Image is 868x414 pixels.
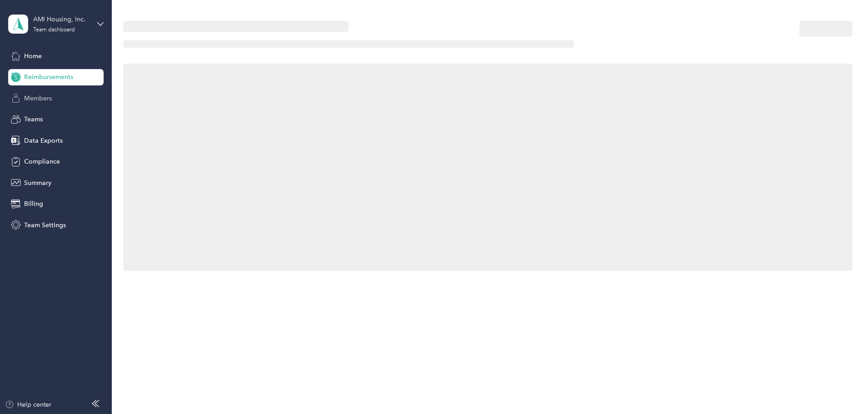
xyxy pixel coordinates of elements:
[33,15,90,24] div: AMI Housing, Inc.
[24,51,42,61] span: Home
[817,363,868,414] iframe: Everlance-gr Chat Button Frame
[33,27,75,33] div: Team dashboard
[24,157,60,166] span: Compliance
[24,178,51,188] span: Summary
[5,400,51,409] button: Help center
[24,72,73,82] span: Reimbursements
[24,115,43,124] span: Teams
[24,94,52,103] span: Members
[24,199,43,209] span: Billing
[24,136,63,145] span: Data Exports
[24,220,66,230] span: Team Settings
